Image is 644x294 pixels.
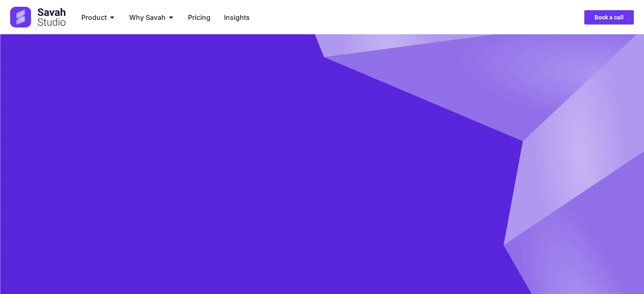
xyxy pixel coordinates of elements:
div: Menu Toggle [75,9,410,26]
a: Book a call [584,10,634,25]
a: Insights [224,12,250,22]
a: Pricing [188,12,210,22]
span: Why Savah [129,12,166,22]
span: Product [81,12,107,22]
nav: Menu [75,9,410,26]
span: Book a call [594,14,624,20]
